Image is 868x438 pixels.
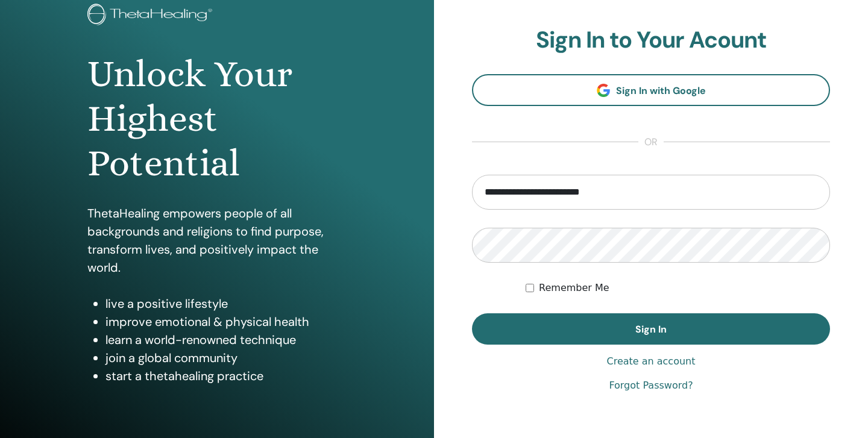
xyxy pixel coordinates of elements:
a: Forgot Password? [609,378,693,393]
h2: Sign In to Your Acount [472,27,830,54]
span: Sign In [635,323,667,336]
p: ThetaHealing empowers people of all backgrounds and religions to find purpose, transform lives, a... [87,204,347,277]
span: Sign In with Google [616,84,706,97]
button: Sign In [472,313,830,345]
div: Keep me authenticated indefinitely or until I manually logout [526,281,830,295]
li: live a positive lifestyle [105,295,347,313]
label: Remember Me [539,281,609,295]
a: Create an account [606,354,695,369]
li: learn a world-renowned technique [105,331,347,349]
a: Sign In with Google [472,74,830,106]
li: join a global community [105,349,347,367]
span: or [638,135,664,149]
h1: Unlock Your Highest Potential [87,52,347,186]
li: start a thetahealing practice [105,367,347,385]
li: improve emotional & physical health [105,313,347,331]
